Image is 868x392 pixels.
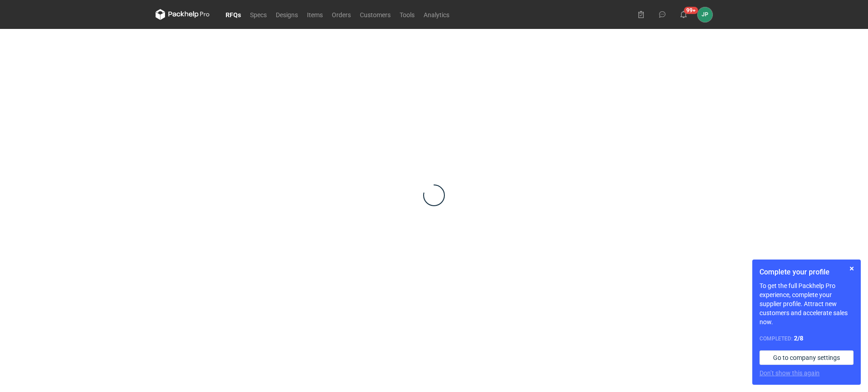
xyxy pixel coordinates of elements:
a: RFQs [221,9,245,20]
svg: Packhelp Pro [156,9,210,20]
button: 99+ [676,7,691,22]
h1: Complete your profile [759,267,854,278]
a: Orders [327,9,355,20]
a: Customers [355,9,395,20]
a: Analytics [419,9,454,20]
a: Tools [395,9,419,20]
strong: 2 / 8 [794,335,803,342]
a: Go to company settings [759,350,854,365]
button: JP [698,7,712,22]
div: Completed: [759,334,854,343]
a: Items [302,9,327,20]
button: Don’t show this again [759,368,820,378]
a: Specs [245,9,271,20]
p: To get the full Packhelp Pro experience, complete your supplier profile. Attract new customers an... [759,281,854,326]
div: Justyna Powała [698,7,712,22]
a: Designs [271,9,302,20]
button: Skip for now [846,263,857,274]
